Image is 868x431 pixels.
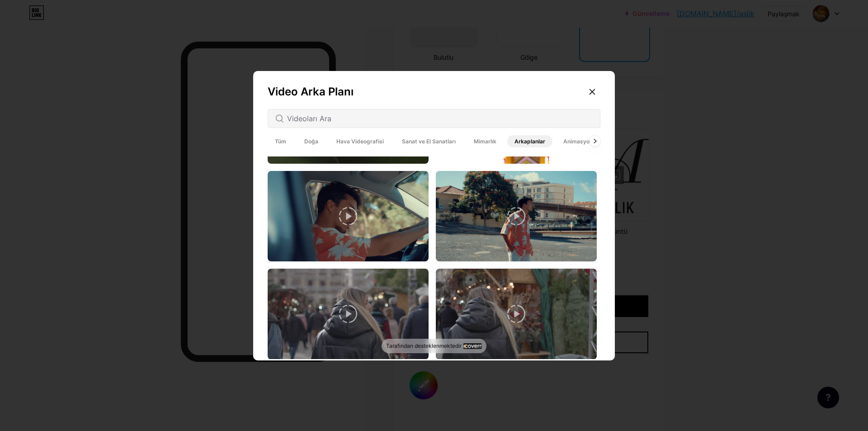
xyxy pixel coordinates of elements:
font: Animasyonlu [563,138,597,145]
font: Doğa [304,138,318,145]
input: Videoları Ara [287,113,593,124]
font: Tüm [275,138,286,145]
font: Arkaplanlar [514,138,545,145]
font: Mimarlık [474,138,496,145]
font: Hava Videografisi [336,138,384,145]
font: Sanat ve El Sanatları [402,138,456,145]
font: Tarafından desteklenmektedir [386,342,462,349]
font: Video Arka Planı [268,85,354,98]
